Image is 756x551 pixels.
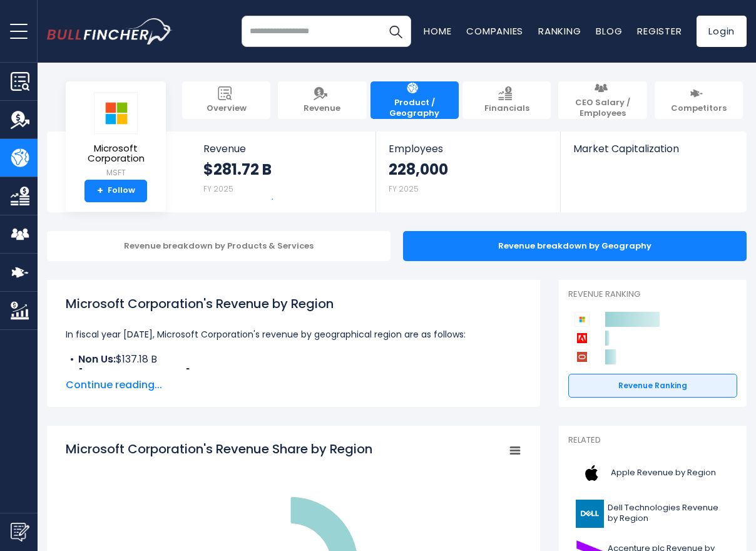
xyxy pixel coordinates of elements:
a: Revenue Ranking [568,374,737,398]
a: Market Capitalization [561,131,745,176]
span: Overview [207,103,247,114]
a: Dell Technologies Revenue by Region [568,497,737,531]
a: Overview [182,81,270,119]
span: Microsoft Corporation [76,143,156,164]
b: Non Us: [78,352,116,366]
strong: $281.72 B [203,160,272,179]
img: AAPL logo [576,459,607,487]
span: Competitors [671,103,727,114]
div: Revenue breakdown by Products & Services [47,231,391,261]
span: Employees [389,143,548,155]
tspan: Microsoft Corporation's Revenue Share by Region [66,440,372,458]
a: Home [424,24,451,38]
a: Login [697,16,747,47]
a: Revenue [278,81,366,119]
strong: 228,000 [389,160,448,179]
p: In fiscal year [DATE], Microsoft Corporation's revenue by geographical region are as follows: [66,327,521,342]
a: Employees 228,000 FY 2025 [376,131,560,212]
a: Go to homepage [47,18,173,45]
a: CEO Salary / Employees [558,81,646,119]
a: Ranking [538,24,581,38]
img: DELL logo [576,500,604,528]
img: bullfincher logo [47,18,173,45]
a: Register [637,24,682,38]
span: CEO Salary / Employees [564,98,640,119]
span: Financials [484,103,529,114]
small: FY 2025 [389,183,419,194]
img: Microsoft Corporation competitors logo [575,312,590,327]
img: Oracle Corporation competitors logo [575,349,590,364]
span: Dell Technologies Revenue by Region [608,503,730,524]
div: Revenue breakdown by Geography [403,231,747,261]
strong: + [97,185,103,197]
a: Financials [462,81,551,119]
small: MSFT [76,167,156,178]
p: Revenue Ranking [568,289,737,300]
h1: Microsoft Corporation's Revenue by Region [66,294,521,313]
li: $137.18 B [66,352,521,367]
a: Blog [596,24,622,38]
a: +Follow [84,180,147,202]
button: Search [380,16,411,47]
b: [GEOGRAPHIC_DATA]: [78,367,193,381]
span: Product / Geography [377,98,452,119]
a: Product / Geography [370,81,459,119]
li: $144.55 B [66,367,521,382]
span: Market Capitalization [573,143,733,155]
a: Competitors [655,81,743,119]
a: Revenue $281.72 B FY 2025 [191,131,376,212]
p: Related [568,435,737,446]
span: Apple Revenue by Region [611,468,716,478]
span: Revenue [304,103,340,114]
a: Microsoft Corporation MSFT [75,91,156,180]
img: Adobe competitors logo [575,331,590,346]
span: Continue reading... [66,378,521,393]
a: Companies [466,24,523,38]
span: Revenue [203,143,364,155]
small: FY 2025 [203,183,233,194]
a: Apple Revenue by Region [568,456,737,490]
